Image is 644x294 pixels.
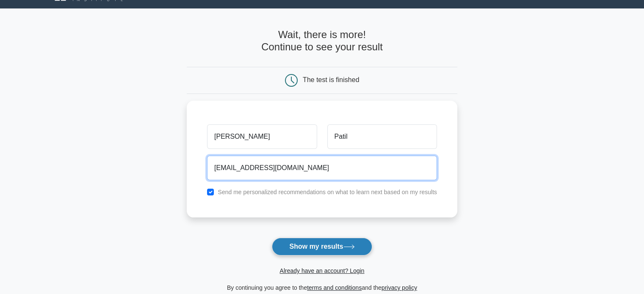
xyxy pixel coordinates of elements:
a: terms and conditions [307,284,362,291]
label: Send me personalized recommendations on what to learn next based on my results [218,189,437,195]
input: Last name [327,124,437,149]
div: By continuing you agree to the and the [182,283,462,293]
a: Already have an account? Login [279,267,364,274]
button: Show my results [272,238,372,256]
input: Email [207,156,437,180]
div: The test is finished [303,76,359,83]
input: First name [207,124,317,149]
a: privacy policy [381,284,417,291]
h4: Wait, there is more! Continue to see your result [187,29,457,53]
